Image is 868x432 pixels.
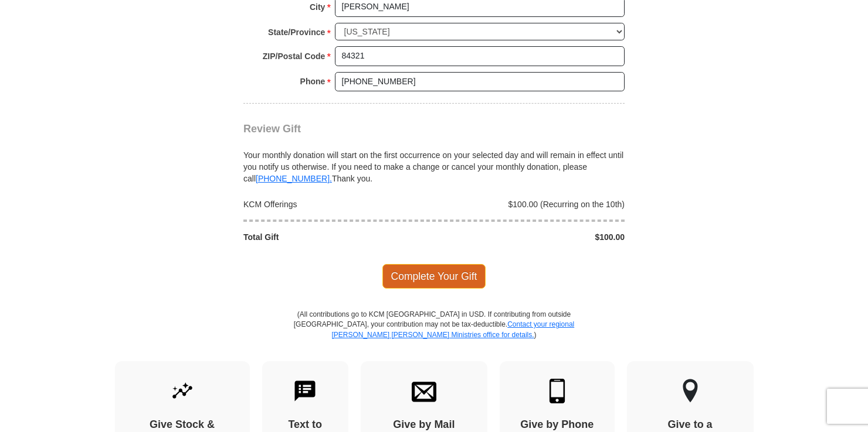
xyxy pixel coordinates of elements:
strong: State/Province [268,24,325,40]
h4: Give by Mail [381,419,467,431]
img: give-by-stock.svg [170,379,195,403]
img: envelope.svg [412,379,436,403]
strong: ZIP/Postal Code [263,48,325,64]
img: mobile.svg [545,379,569,403]
img: text-to-give.svg [293,379,317,403]
a: Contact your regional [PERSON_NAME] [PERSON_NAME] Ministries office for details. [331,320,574,338]
a: [PHONE_NUMBER]. [256,174,332,183]
span: Review Gift [243,123,301,135]
strong: Phone [300,73,325,90]
span: $100.00 (Recurring on the 10th) [508,200,625,209]
div: $100.00 [434,231,631,243]
div: Total Gift [238,231,435,243]
p: (All contributions go to KCM [GEOGRAPHIC_DATA] in USD. If contributing from outside [GEOGRAPHIC_D... [293,310,575,361]
h4: Give by Phone [520,419,594,431]
img: other-region [682,379,699,403]
span: Complete Your Gift [382,264,486,289]
div: KCM Offerings [238,198,435,210]
div: Your monthly donation will start on the first occurrence on your selected day and will remain in ... [243,135,625,184]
